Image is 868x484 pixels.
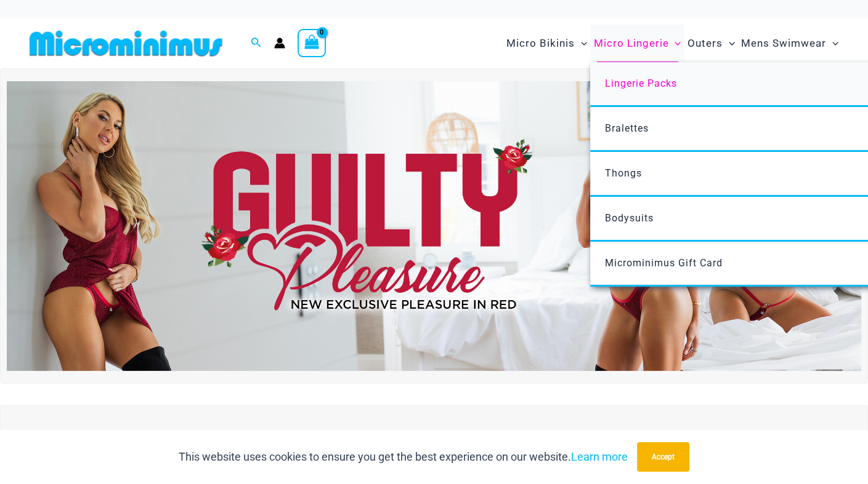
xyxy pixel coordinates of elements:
span: Menu Toggle [668,28,681,59]
span: Menu Toggle [723,28,735,59]
span: Microminimus Gift Card [605,257,723,269]
span: Micro Lingerie [593,28,668,59]
a: Mens SwimwearMenu ToggleMenu Toggle [738,25,842,62]
p: This website uses cookies to ensure you get the best experience on our website. [179,448,628,466]
span: Bodysuits [605,212,654,224]
span: Micro Bikinis [506,28,575,59]
a: Search icon link [251,36,262,51]
nav: Site Navigation [501,23,843,64]
a: Learn more [571,450,628,463]
img: Guilty Pleasures Red Lingerie [7,81,861,371]
a: OutersMenu ToggleMenu Toggle [684,25,738,62]
span: Mens Swimwear [741,28,826,59]
a: View Shopping Cart, empty [298,29,326,57]
span: Outers [688,28,723,59]
span: Thongs [605,167,642,179]
a: Micro BikinisMenu ToggleMenu Toggle [503,25,590,62]
img: MM SHOP LOGO FLAT [25,30,227,57]
span: Menu Toggle [826,28,838,59]
span: Lingerie Packs [605,77,677,89]
a: Micro LingerieMenu ToggleMenu Toggle [590,25,684,62]
button: Accept [637,442,689,472]
span: Menu Toggle [575,28,587,59]
a: Account icon link [274,38,285,49]
span: Bralettes [605,122,649,134]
